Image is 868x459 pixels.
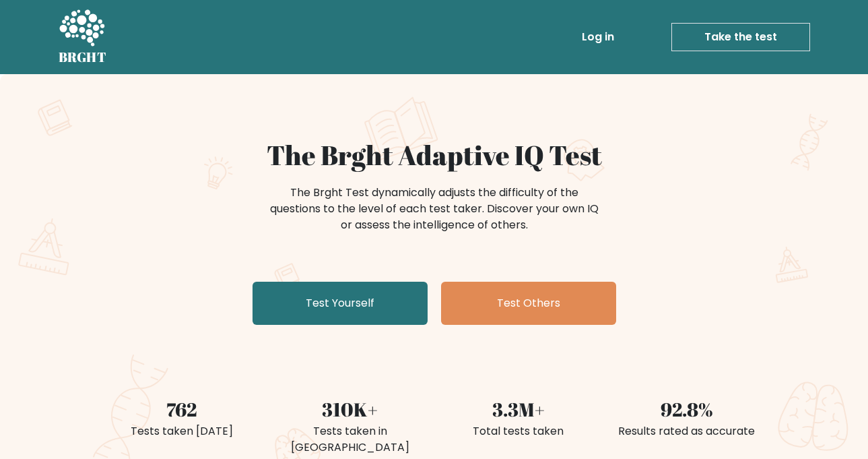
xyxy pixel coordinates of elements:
[59,49,107,65] h5: BRGHT
[253,282,428,325] a: Test Yourself
[274,395,426,423] div: 310K+
[671,23,810,51] a: Take the test
[106,423,258,439] div: Tests taken [DATE]
[106,139,763,171] h1: The Brght Adaptive IQ Test
[611,395,763,423] div: 92.8%
[576,24,620,51] a: Log in
[442,423,595,439] div: Total tests taken
[611,423,763,439] div: Results rated as accurate
[59,5,107,69] a: BRGHT
[441,282,616,325] a: Test Others
[266,185,603,233] div: The Brght Test dynamically adjusts the difficulty of the questions to the level of each test take...
[442,395,595,423] div: 3.3M+
[274,423,426,456] div: Tests taken in [GEOGRAPHIC_DATA]
[106,395,258,423] div: 762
